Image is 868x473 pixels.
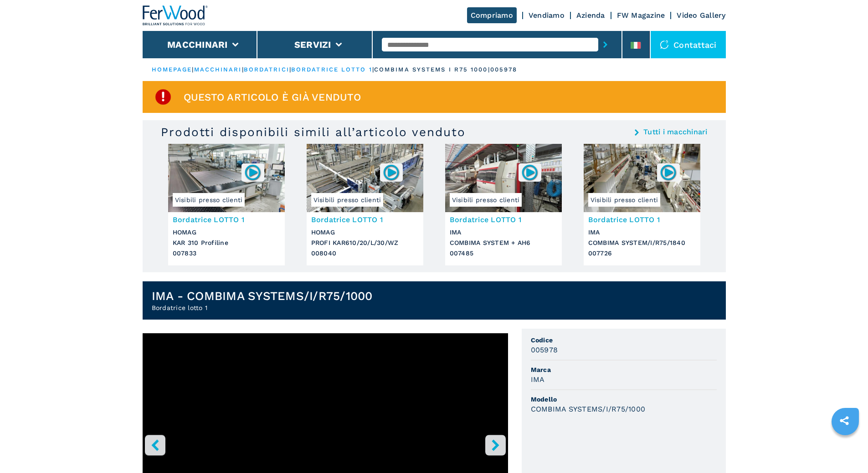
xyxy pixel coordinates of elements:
h3: Bordatrice LOTTO 1 [450,214,557,225]
img: 007833 [244,163,262,181]
a: Bordatrice LOTTO 1 HOMAG KAR 310 ProfilineVisibili presso clienti007833Bordatrice LOTTO 1HOMAGKAR... [168,144,285,265]
h3: COMBIMA SYSTEMS/I/R75/1000 [531,404,646,414]
button: Macchinari [167,39,228,50]
img: Contattaci [660,40,669,49]
a: Bordatrice LOTTO 1 IMA COMBIMA SYSTEM + AH6Visibili presso clienti007485Bordatrice LOTTO 1IMACOMB... [445,144,562,265]
h3: HOMAG KAR 310 Profiline 007833 [173,227,280,259]
h3: 005978 [531,345,558,355]
a: FW Magazine [617,11,665,20]
span: Visibili presso clienti [173,193,245,207]
p: combima systems i r75 1000 | [374,66,490,74]
img: Ferwood [143,5,208,25]
h1: IMA - COMBIMA SYSTEMS/I/R75/1000 [152,289,373,303]
a: Vendiamo [529,11,565,20]
img: 008040 [382,163,400,181]
a: Compriamo [467,7,517,23]
a: HOMEPAGE [152,66,192,73]
span: Codice [531,336,717,345]
h3: HOMAG PROFI KAR610/20/L/30/WZ 008040 [311,227,419,259]
h3: IMA [531,374,545,385]
span: Visibili presso clienti [311,193,384,207]
img: Bordatrice LOTTO 1 IMA COMBIMA SYSTEM + AH6 [445,144,562,212]
a: Bordatrice LOTTO 1 IMA COMBIMA SYSTEM/I/R75/1840Visibili presso clienti007726Bordatrice LOTTO 1IM... [584,144,700,265]
span: | [289,66,291,73]
img: Bordatrice LOTTO 1 HOMAG KAR 310 Profiline [168,144,285,212]
a: Video Gallery [677,11,725,20]
a: bordatrice lotto 1 [291,66,372,73]
h3: Prodotti disponibili simili all’articolo venduto [161,125,466,139]
h3: Bordatrice LOTTO 1 [588,214,696,225]
h3: Bordatrice LOTTO 1 [173,214,280,225]
img: Bordatrice LOTTO 1 HOMAG PROFI KAR610/20/L/30/WZ [307,144,423,212]
span: Marca [531,365,717,374]
img: 007485 [521,163,539,181]
img: SoldProduct [154,88,172,106]
span: | [192,66,194,73]
p: 005978 [490,66,518,74]
h3: IMA COMBIMA SYSTEM/I/R75/1840 007726 [588,227,696,259]
span: Questo articolo è già venduto [184,92,361,102]
span: | [372,66,374,73]
button: Servizi [294,39,331,50]
a: bordatrici [244,66,289,73]
button: left-button [145,435,165,455]
img: 007726 [659,163,677,181]
button: right-button [485,435,506,455]
a: macchinari [194,66,242,73]
a: Tutti i macchinari [643,128,708,136]
a: sharethis [833,409,856,432]
button: submit-button [598,34,612,55]
h3: Bordatrice LOTTO 1 [311,214,419,225]
a: Bordatrice LOTTO 1 HOMAG PROFI KAR610/20/L/30/WZVisibili presso clienti008040Bordatrice LOTTO 1HO... [307,144,423,265]
span: Visibili presso clienti [588,193,661,207]
img: Bordatrice LOTTO 1 IMA COMBIMA SYSTEM/I/R75/1840 [584,144,700,212]
a: Azienda [576,11,605,20]
span: Modello [531,395,717,404]
h3: IMA COMBIMA SYSTEM + AH6 007485 [450,227,557,259]
span: Visibili presso clienti [450,193,522,207]
h2: Bordatrice lotto 1 [152,303,373,312]
div: Contattaci [651,31,726,58]
span: | [242,66,244,73]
